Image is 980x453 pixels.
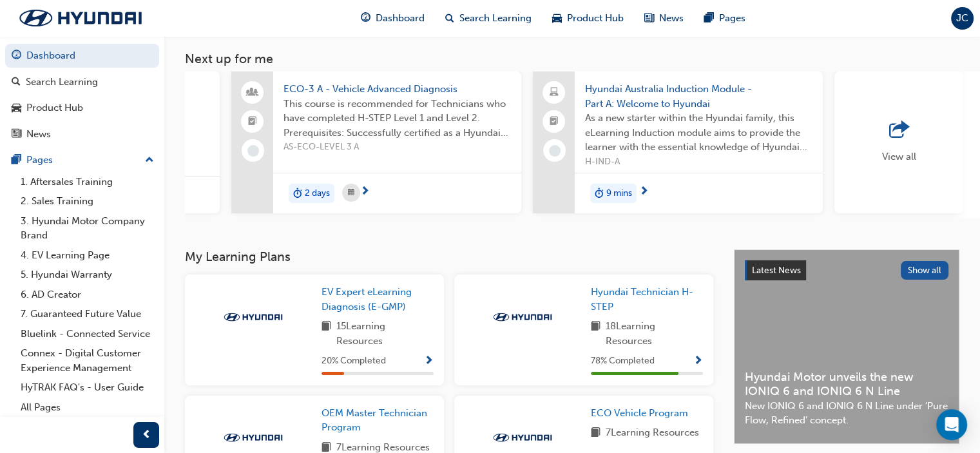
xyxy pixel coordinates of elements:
[26,101,83,115] div: Product Hub
[336,319,434,348] span: 15 Learning Resources
[5,122,159,146] a: News
[424,353,434,369] button: Show Progress
[218,311,289,323] img: Trak
[591,286,693,313] span: Hyundai Technician H-STEP
[591,319,600,348] span: book-icon
[322,407,427,434] span: OEM Master Technician Program
[5,148,159,172] button: Pages
[322,354,386,369] span: 20 % Completed
[659,11,684,26] span: News
[15,304,159,324] a: 7. Guaranteed Future Value
[585,155,812,169] span: H-IND-A
[247,145,259,157] span: learningRecordVerb_NONE-icon
[5,44,159,68] a: Dashboard
[752,265,801,276] span: Latest News
[634,5,694,32] a: news-iconNews
[15,398,159,418] a: All Pages
[26,153,53,168] div: Pages
[435,5,542,32] a: search-iconSearch Learning
[487,431,558,444] img: Trak
[283,97,511,140] span: This course is recommended for Technicians who have completed H-STEP Level 1 and Level 2. Prerequ...
[901,261,949,280] button: Show all
[591,407,688,419] span: ECO Vehicle Program
[606,425,699,441] span: 7 Learning Resources
[567,11,624,26] span: Product Hub
[606,186,632,201] span: 9 mins
[745,370,948,399] span: Hyundai Motor unveils the new IONIQ 6 and IONIQ 6 N Line
[26,75,98,90] div: Search Learning
[248,113,257,130] span: booktick-icon
[145,152,154,169] span: up-icon
[5,96,159,120] a: Product Hub
[15,211,159,246] a: 3. Hyundai Motor Company Brand
[745,399,948,428] span: New IONIQ 6 and IONIQ 6 N Line under ‘Pure Flow, Refined’ concept.
[459,11,532,26] span: Search Learning
[956,11,968,26] span: JC
[12,155,21,166] span: pages-icon
[734,249,959,444] a: Latest NewsShow allHyundai Motor unveils the new IONIQ 6 and IONIQ 6 N LineNew IONIQ 6 and IONIQ ...
[595,185,604,202] span: duration-icon
[719,11,745,26] span: Pages
[185,249,713,264] h3: My Learning Plans
[322,286,412,313] span: EV Expert eLearning Diagnosis (E-GMP)
[26,127,51,142] div: News
[889,121,908,139] span: outbound-icon
[585,82,812,111] span: Hyundai Australia Induction Module - Part A: Welcome to Hyundai
[142,427,151,443] span: prev-icon
[322,319,331,348] span: book-icon
[606,319,703,348] span: 18 Learning Resources
[704,10,714,26] span: pages-icon
[936,409,967,440] div: Open Intercom Messenger
[12,102,21,114] span: car-icon
[694,5,756,32] a: pages-iconPages
[550,113,559,130] span: booktick-icon
[882,151,916,162] span: View all
[361,10,370,26] span: guage-icon
[591,354,655,369] span: 78 % Completed
[745,260,948,281] a: Latest NewsShow all
[591,285,703,314] a: Hyundai Technician H-STEP
[15,378,159,398] a: HyTRAK FAQ's - User Guide
[15,172,159,192] a: 1. Aftersales Training
[351,5,435,32] a: guage-iconDashboard
[693,353,703,369] button: Show Progress
[15,265,159,285] a: 5. Hyundai Warranty
[348,185,354,201] span: calendar-icon
[283,140,511,155] span: AS-ECO-LEVEL 3 A
[445,10,454,26] span: search-icon
[424,356,434,367] span: Show Progress
[360,186,370,198] span: next-icon
[218,431,289,444] img: Trak
[591,425,600,441] span: book-icon
[15,285,159,305] a: 6. AD Creator
[552,10,562,26] span: car-icon
[12,77,21,88] span: search-icon
[322,406,434,435] a: OEM Master Technician Program
[283,82,511,97] span: ECO-3 A - Vehicle Advanced Diagnosis
[5,41,159,148] button: DashboardSearch LearningProduct HubNews
[549,145,561,157] span: learningRecordVerb_NONE-icon
[376,11,425,26] span: Dashboard
[15,191,159,211] a: 2. Sales Training
[248,84,257,101] span: people-icon
[644,10,654,26] span: news-icon
[585,111,812,155] span: As a new starter within the Hyundai family, this eLearning Induction module aims to provide the l...
[533,72,823,213] a: Hyundai Australia Induction Module - Part A: Welcome to HyundaiAs a new starter within the Hyunda...
[15,246,159,265] a: 4. EV Learning Page
[6,5,155,32] img: Trak
[15,324,159,344] a: Bluelink - Connected Service
[12,129,21,140] span: news-icon
[693,356,703,367] span: Show Progress
[487,311,558,323] img: Trak
[322,285,434,314] a: EV Expert eLearning Diagnosis (E-GMP)
[591,406,693,421] a: ECO Vehicle Program
[231,72,521,213] a: ECO-3 A - Vehicle Advanced DiagnosisThis course is recommended for Technicians who have completed...
[550,84,559,101] span: laptop-icon
[542,5,634,32] a: car-iconProduct Hub
[5,70,159,94] a: Search Learning
[164,52,980,66] h3: Next up for me
[15,343,159,378] a: Connex - Digital Customer Experience Management
[951,7,974,30] button: JC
